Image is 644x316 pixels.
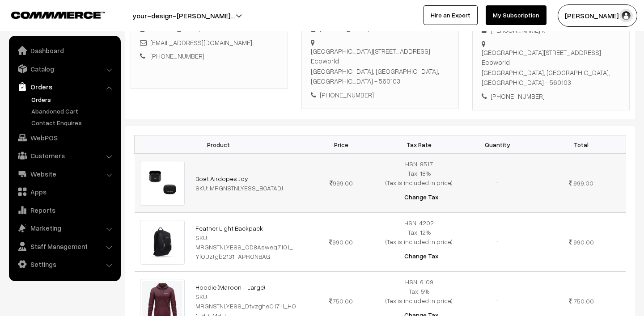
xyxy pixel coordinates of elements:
[386,278,453,304] span: HSN: 6109 Tax: 5% (Tax is included in price)
[424,5,478,25] a: Hire an Expert
[11,166,118,182] a: Website
[195,183,297,193] div: SKU: MRGNSTNLYESS_BOATADJ
[573,238,594,246] span: 990.00
[29,106,118,116] a: Abandoned Cart
[11,147,118,164] a: Customers
[397,187,445,207] button: Change Tax
[619,9,633,22] img: user
[101,4,266,27] button: your-design-[PERSON_NAME]…
[195,224,263,232] a: Feather Light Backpack
[330,179,353,187] span: 999.00
[140,220,185,265] img: 17201668423999MS-Backpack.png
[11,184,118,200] a: Apps
[302,135,380,154] th: Price
[11,12,105,18] img: COMMMERCE
[11,42,118,59] a: Dashboard
[573,179,593,187] span: 999.00
[11,256,118,272] a: Settings
[150,52,204,60] a: [PHONE_NUMBER]
[135,135,302,154] th: Product
[386,219,453,245] span: HSN: 4202 Tax: 12% (Tax is included in price)
[311,46,449,86] div: [GEOGRAPHIC_DATA][STREET_ADDRESS] Ecoworld [GEOGRAPHIC_DATA], [GEOGRAPHIC_DATA], [GEOGRAPHIC_DATA...
[150,38,252,46] a: [EMAIL_ADDRESS][DOMAIN_NAME]
[11,220,118,236] a: Marketing
[29,118,118,127] a: Contact Enquires
[29,95,118,104] a: Orders
[486,5,547,25] a: My Subscription
[458,135,537,154] th: Quantity
[11,202,118,218] a: Reports
[397,246,445,266] button: Change Tax
[573,297,594,305] span: 750.00
[386,160,453,186] span: HSN: 8517 Tax: 18% (Tax is included in price)
[329,238,353,246] span: 990.00
[311,90,449,100] div: [PHONE_NUMBER]
[11,130,118,146] a: WebPOS
[11,9,89,20] a: COMMMERCE
[329,297,353,305] span: 750.00
[195,175,248,182] a: Boat Airdopes Joy
[195,283,265,291] a: Hoodie (Maroon - Large)
[537,135,626,154] th: Total
[496,238,499,246] span: 1
[380,135,458,154] th: Tax Rate
[11,79,118,95] a: Orders
[482,91,620,101] div: [PHONE_NUMBER]
[558,4,637,27] button: [PERSON_NAME] N.P
[140,161,185,206] img: 17475766658382Morgan_Stanley_Boat_Airdopes_Joy_Preview.jpg
[11,61,118,77] a: Catalog
[11,238,118,254] a: Staff Management
[496,297,499,305] span: 1
[496,179,499,187] span: 1
[482,47,620,88] div: [GEOGRAPHIC_DATA][STREET_ADDRESS] Ecoworld [GEOGRAPHIC_DATA], [GEOGRAPHIC_DATA], [GEOGRAPHIC_DATA...
[195,233,297,261] div: SKU: MRGNSTNLYESS_OD8Asweq7101_YlOUztgb2131_APRONBAG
